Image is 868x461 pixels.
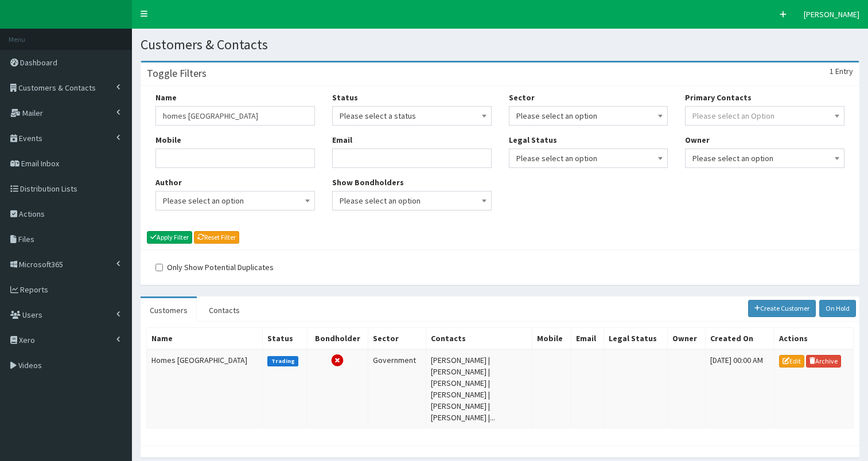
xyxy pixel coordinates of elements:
[147,327,263,349] th: Name
[155,264,163,271] input: Only Show Potential Duplicates
[141,37,859,52] h1: Customers & Contacts
[163,193,308,209] span: Please select an option
[19,133,42,143] span: Events
[147,68,207,79] h3: Toggle Filters
[332,134,352,146] label: Email
[155,191,315,210] span: Please select an option
[308,327,368,349] th: Bondholder
[155,92,177,103] label: Name
[779,355,804,368] a: Edit
[147,231,192,244] button: Apply Filter
[19,209,45,219] span: Actions
[668,327,706,349] th: Owner
[516,108,661,124] span: Please select an option
[263,327,308,349] th: Status
[20,284,48,295] span: Reports
[685,149,844,168] span: Please select an option
[332,177,404,188] label: Show Bondholders
[21,158,59,169] span: Email Inbox
[804,9,859,19] span: [PERSON_NAME]
[685,134,710,146] label: Owner
[692,111,774,121] span: Please select an Option
[200,298,249,322] a: Contacts
[571,327,604,349] th: Email
[22,310,42,320] span: Users
[332,106,492,126] span: Please select a status
[155,134,181,146] label: Mobile
[509,149,668,168] span: Please select an option
[18,234,34,244] span: Files
[426,349,532,428] td: [PERSON_NAME] | [PERSON_NAME] | [PERSON_NAME] | [PERSON_NAME] | [PERSON_NAME] | [PERSON_NAME] |...
[509,92,535,103] label: Sector
[340,108,484,124] span: Please select a status
[155,261,274,273] label: Only Show Potential Duplicates
[20,183,77,194] span: Distribution Lists
[830,66,834,76] span: 1
[332,92,358,103] label: Status
[835,66,853,76] span: Entry
[692,150,837,166] span: Please select an option
[19,335,35,345] span: Xero
[368,327,426,349] th: Sector
[22,108,43,118] span: Mailer
[368,349,426,428] td: Government
[509,134,557,146] label: Legal Status
[18,83,96,93] span: Customers & Contacts
[18,360,42,370] span: Videos
[19,259,63,269] span: Microsoft365
[141,298,197,322] a: Customers
[332,191,492,210] span: Please select an option
[532,327,571,349] th: Mobile
[509,106,668,126] span: Please select an option
[426,327,532,349] th: Contacts
[604,327,667,349] th: Legal Status
[806,355,842,368] a: Archive
[685,92,752,103] label: Primary Contacts
[20,57,57,68] span: Dashboard
[706,349,774,428] td: [DATE] 00:00 AM
[155,177,182,188] label: Author
[516,150,661,166] span: Please select an option
[194,231,239,244] a: Reset Filter
[748,300,816,317] a: Create Customer
[340,193,484,209] span: Please select an option
[819,300,856,317] a: On Hold
[706,327,774,349] th: Created On
[774,327,853,349] th: Actions
[267,356,298,366] label: Trading
[147,349,263,428] td: Homes [GEOGRAPHIC_DATA]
